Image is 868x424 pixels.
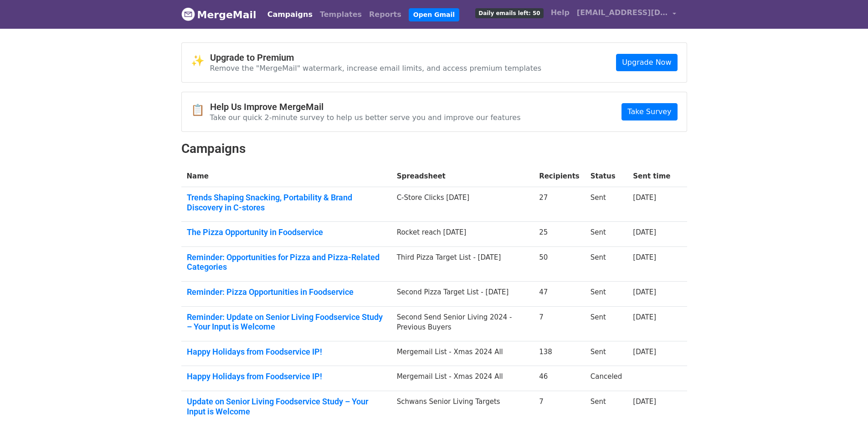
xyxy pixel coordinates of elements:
h2: Campaigns [181,141,687,157]
td: Sent [585,282,628,307]
a: Reports [365,5,405,24]
td: Rocket reach [DATE] [391,222,534,247]
span: Daily emails left: 50 [475,8,543,18]
td: Sent [585,341,628,366]
td: Canceled [585,366,628,391]
img: MergeMail logo [181,7,195,21]
td: Mergemail List - Xmas 2024 All [391,366,534,391]
a: Take Survey [621,103,677,120]
td: Third Pizza Target List - [DATE] [391,246,534,281]
td: 47 [534,282,585,307]
th: Status [585,166,628,187]
th: Spreadsheet [391,166,534,187]
td: 138 [534,341,585,366]
a: The Pizza Opportunity in Foodservice [187,227,386,237]
th: Name [181,166,391,187]
span: [EMAIL_ADDRESS][DOMAIN_NAME] [577,7,668,18]
a: [DATE] [633,288,656,296]
td: 46 [534,366,585,391]
a: Reminder: Update on Senior Living Foodservice Study – Your Input is Welcome [187,312,386,332]
span: ✨ [191,54,210,68]
td: 27 [534,187,585,222]
a: Update on Senior Living Foodservice Study – Your Input is Welcome [187,397,386,416]
a: [DATE] [633,348,656,356]
a: Trends Shaping Snacking, Portability & Brand Discovery in C-stores [187,193,386,212]
td: Mergemail List - Xmas 2024 All [391,341,534,366]
td: 25 [534,222,585,247]
td: 50 [534,246,585,281]
td: 7 [534,306,585,341]
p: Remove the "MergeMail" watermark, increase email limits, and access premium templates [210,63,542,73]
a: Help [547,4,573,22]
a: MergeMail [181,5,257,24]
a: Reminder: Pizza Opportunities in Foodservice [187,287,386,297]
p: Take our quick 2-minute survey to help us better serve you and improve our features [210,113,521,122]
th: Sent time [627,166,676,187]
td: Sent [585,246,628,281]
a: Happy Holidays from Foodservice IP! [187,347,386,357]
a: Templates [316,5,365,24]
td: Second Send Senior Living 2024 - Previous Buyers [391,306,534,341]
span: 📋 [191,104,210,117]
td: Sent [585,187,628,222]
td: Sent [585,306,628,341]
a: [DATE] [633,398,656,406]
th: Recipients [534,166,585,187]
a: [EMAIL_ADDRESS][DOMAIN_NAME] [573,4,680,25]
a: [DATE] [633,194,656,202]
a: [DATE] [633,313,656,321]
a: Reminder: Opportunities for Pizza and Pizza-Related Categories [187,252,386,272]
a: Upgrade Now [616,54,677,71]
h4: Upgrade to Premium [210,52,542,63]
a: Open Gmail [409,8,459,21]
td: Second Pizza Target List - [DATE] [391,282,534,307]
a: Happy Holidays from Foodservice IP! [187,372,386,382]
td: C-Store Clicks [DATE] [391,187,534,222]
a: [DATE] [633,253,656,262]
h4: Help Us Improve MergeMail [210,101,521,112]
a: Daily emails left: 50 [472,4,547,22]
a: Campaigns [264,5,316,24]
a: [DATE] [633,228,656,236]
td: Sent [585,222,628,247]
